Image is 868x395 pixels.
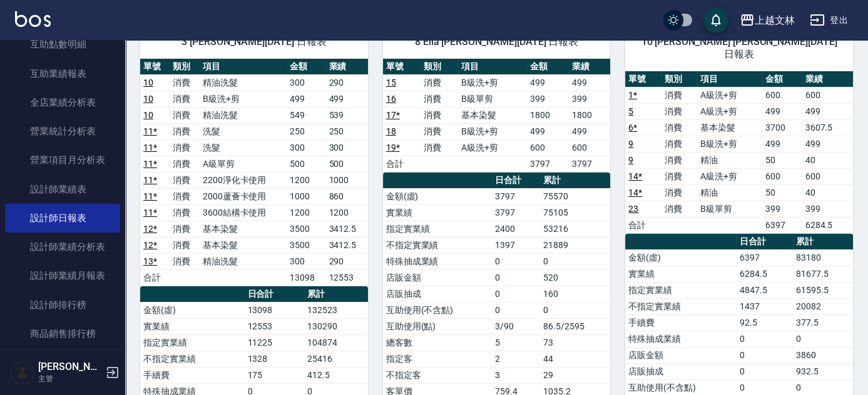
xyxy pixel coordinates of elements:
[325,172,367,188] td: 1000
[737,282,793,298] td: 4847.5
[793,266,853,282] td: 81677.5
[244,286,304,302] th: 日合計
[492,237,540,253] td: 1397
[170,139,199,156] td: 消費
[5,146,120,174] a: 營業項目月分析表
[540,334,610,351] td: 73
[569,107,611,123] td: 1800
[383,188,493,204] td: 金額(虛)
[697,152,762,168] td: 精油
[287,237,325,253] td: 3500
[140,59,368,286] table: a dense table
[802,217,853,233] td: 6284.5
[755,12,795,28] div: 上越文林
[793,298,853,314] td: 20082
[661,103,697,119] td: 消費
[287,204,325,221] td: 1200
[458,91,527,107] td: B級單剪
[140,302,244,318] td: 金額(虛)
[540,351,610,367] td: 44
[287,172,325,188] td: 1200
[703,7,728,32] button: save
[492,269,540,286] td: 0
[492,286,540,302] td: 0
[793,347,853,363] td: 3860
[200,156,287,172] td: A級單剪
[625,347,736,363] td: 店販金額
[38,373,102,384] p: 主管
[661,152,697,168] td: 消費
[569,156,611,172] td: 3797
[287,59,325,75] th: 金額
[5,117,120,146] a: 營業統計分析表
[143,110,153,120] a: 10
[697,184,762,201] td: 精油
[569,74,611,91] td: 499
[5,204,120,232] a: 設計師日報表
[527,107,569,123] td: 1800
[661,136,697,152] td: 消費
[244,367,304,383] td: 175
[697,103,762,119] td: A級洗+剪
[304,302,367,318] td: 132523
[304,351,367,367] td: 25416
[325,221,367,237] td: 3412.5
[793,282,853,298] td: 61595.5
[735,7,800,33] button: 上越文林
[458,139,527,156] td: A級洗+剪
[5,348,120,377] a: 商品消耗明細
[661,184,697,201] td: 消費
[383,59,421,75] th: 單號
[304,286,367,302] th: 累計
[244,351,304,367] td: 1328
[458,107,527,123] td: 基本染髮
[200,221,287,237] td: 基本染髮
[737,331,793,347] td: 0
[383,318,493,334] td: 互助使用(點)
[287,139,325,156] td: 300
[170,172,199,188] td: 消費
[200,253,287,269] td: 精油洗髮
[492,334,540,351] td: 5
[304,367,367,383] td: 412.5
[140,269,170,286] td: 合計
[325,253,367,269] td: 290
[383,269,493,286] td: 店販金額
[383,237,493,253] td: 不指定實業績
[383,221,493,237] td: 指定實業績
[762,184,802,201] td: 50
[625,282,736,298] td: 指定實業績
[15,11,51,27] img: Logo
[287,156,325,172] td: 500
[697,168,762,184] td: A級洗+剪
[527,123,569,139] td: 499
[625,363,736,379] td: 店販抽成
[170,74,199,91] td: 消費
[492,367,540,383] td: 3
[325,123,367,139] td: 250
[383,286,493,302] td: 店販抽成
[737,266,793,282] td: 6284.5
[527,91,569,107] td: 399
[661,119,697,136] td: 消費
[325,59,367,75] th: 業績
[793,314,853,331] td: 377.5
[398,36,596,48] span: 8 Ella [PERSON_NAME][DATE] 日報表
[540,172,610,189] th: 累計
[540,318,610,334] td: 86.5/2595
[5,291,120,319] a: 設計師排行榜
[5,175,120,204] a: 設計師業績表
[640,36,838,61] span: 10 [PERSON_NAME] [PERSON_NAME][DATE] 日報表
[200,188,287,204] td: 2000蘆薈卡使用
[325,269,367,286] td: 12553
[200,237,287,253] td: 基本染髮
[628,204,638,214] a: 23
[5,232,120,261] a: 設計師業績分析表
[170,188,199,204] td: 消費
[421,59,458,75] th: 類別
[200,204,287,221] td: 3600結構卡使用
[170,221,199,237] td: 消費
[762,217,802,233] td: 6397
[155,36,353,48] span: 3 [PERSON_NAME][DATE] 日報表
[540,204,610,221] td: 75105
